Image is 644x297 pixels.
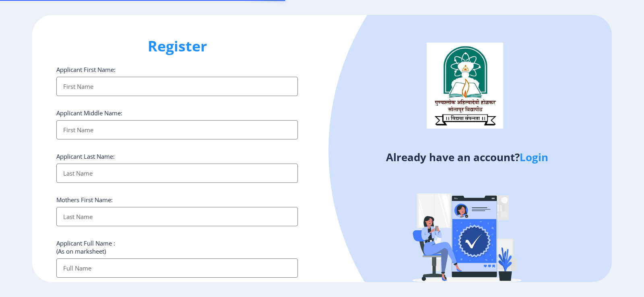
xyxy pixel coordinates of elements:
input: First Name [56,120,298,139]
h4: Already have an account? [328,151,606,164]
h1: Register [56,37,298,56]
a: Login [520,150,548,164]
label: Applicant Last Name: [56,152,115,160]
label: Applicant Middle Name: [56,109,122,117]
input: Last Name [56,164,298,183]
input: First Name [56,77,298,96]
input: Last Name [56,207,298,226]
label: Applicant First Name: [56,66,116,74]
input: Full Name [56,258,298,278]
label: Mothers First Name: [56,196,113,204]
label: Applicant Full Name : (As on marksheet) [56,239,115,255]
img: logo [427,43,503,129]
